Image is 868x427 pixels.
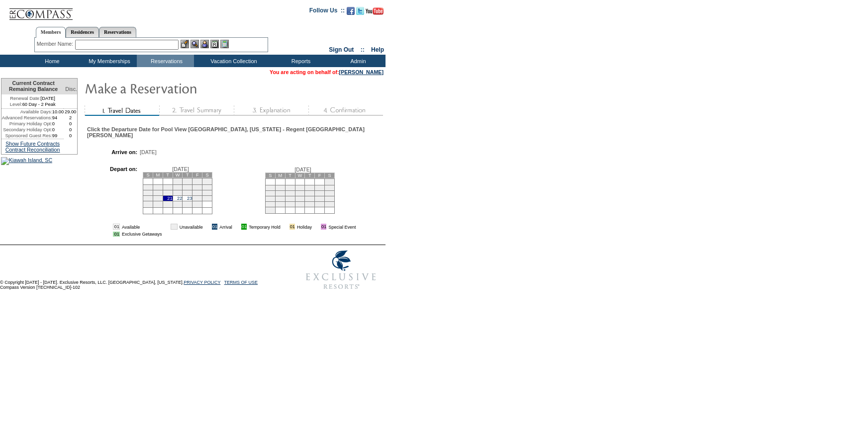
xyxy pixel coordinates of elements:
a: TERMS OF USE [224,280,258,285]
td: 27 [153,201,163,207]
td: 13 [153,190,163,195]
td: Secondary Holiday Opt: [1,127,52,133]
span: You are acting on behalf of: [270,69,384,75]
td: 1 [325,178,335,185]
td: Available Days: [1,109,52,115]
td: 01 [289,224,295,230]
a: Sign Out [329,46,354,53]
td: Reports [271,55,328,67]
img: b_calculator.gif [220,40,229,48]
td: 26 [143,201,153,207]
td: 29 [173,201,183,207]
td: 0 [52,127,64,133]
td: 28 [163,201,173,207]
td: S [266,172,276,178]
td: 3 [275,185,285,190]
img: Exclusive Resorts [296,245,386,295]
td: 31 [193,201,202,207]
td: Follow Us :: [309,6,345,18]
img: View [191,40,199,48]
td: 10 [193,184,202,190]
td: 29 [325,201,335,207]
td: 6 [153,184,163,190]
img: Reservations [210,40,219,48]
td: Exclusive Getaways [122,232,162,237]
div: Click the Departure Date for Pool View [GEOGRAPHIC_DATA], [US_STATE] - Regent [GEOGRAPHIC_DATA][P... [87,126,382,138]
span: Disc. [65,86,77,92]
img: i.gif [205,224,210,229]
a: 22 [177,196,182,201]
td: 27 [305,201,315,207]
td: 19 [143,195,153,201]
td: 7 [163,184,173,190]
td: 17 [193,190,202,195]
a: Follow us on Twitter [356,10,364,16]
td: 8 [325,185,335,190]
td: F [315,172,325,178]
td: 24 [275,201,285,207]
td: 4 [202,178,212,184]
td: Vacation Collection [194,55,271,67]
td: 20 [305,196,315,201]
span: :: [361,46,365,53]
td: Admin [328,55,386,67]
td: 0 [64,133,77,139]
td: 12 [295,190,305,196]
td: 19 [295,196,305,201]
td: 2 [266,185,276,190]
img: Become our fan on Facebook [347,7,355,15]
td: 12 [143,190,153,195]
td: 11 [202,184,212,190]
td: Available [122,224,162,230]
td: Primary Holiday Opt: [1,121,52,127]
td: 10 [275,190,285,196]
td: 8 [173,184,183,190]
img: step3_state1.gif [234,105,308,116]
td: 11 [285,190,295,196]
td: 01 [212,224,217,230]
td: 3 [193,178,202,184]
td: 16 [266,196,276,201]
img: Subscribe to our YouTube Channel [366,7,384,15]
td: 21 [163,195,173,201]
td: 17 [275,196,285,201]
td: 99 [52,133,64,139]
td: 21 [315,196,325,201]
td: 2 [183,178,193,184]
a: Subscribe to our YouTube Channel [366,10,384,16]
td: Depart on: [92,166,137,217]
td: 7 [315,185,325,190]
td: T [163,172,173,177]
td: S [143,172,153,177]
img: Follow us on Twitter [356,7,364,15]
a: Show Future Contracts [5,141,60,147]
span: [DATE] [172,166,189,172]
td: 13 [305,190,315,196]
td: 16 [183,190,193,195]
img: step4_state1.gif [308,105,383,116]
td: 22 [325,196,335,201]
td: Unavailable [180,224,203,230]
td: 60 Day - 2 Peak [1,101,64,109]
img: i.gif [283,224,288,229]
td: 6 [305,185,315,190]
td: 0 [64,121,77,127]
td: 9 [266,190,276,196]
td: F [193,172,202,177]
span: Renewal Date: [10,95,40,101]
img: b_edit.gif [181,40,189,48]
img: i.gif [164,224,169,229]
td: 0 [52,121,64,127]
td: 29.00 [64,109,77,115]
td: M [153,172,163,177]
td: S [325,172,335,178]
span: [DATE] [294,167,311,172]
td: 10.00 [52,109,64,115]
td: 15 [325,190,335,196]
td: Temporary Hold [249,224,281,230]
td: 5 [143,184,153,190]
td: [DATE] [1,94,64,101]
img: Make Reservation [85,78,284,98]
td: T [183,172,193,177]
div: Member Name: [37,40,75,48]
